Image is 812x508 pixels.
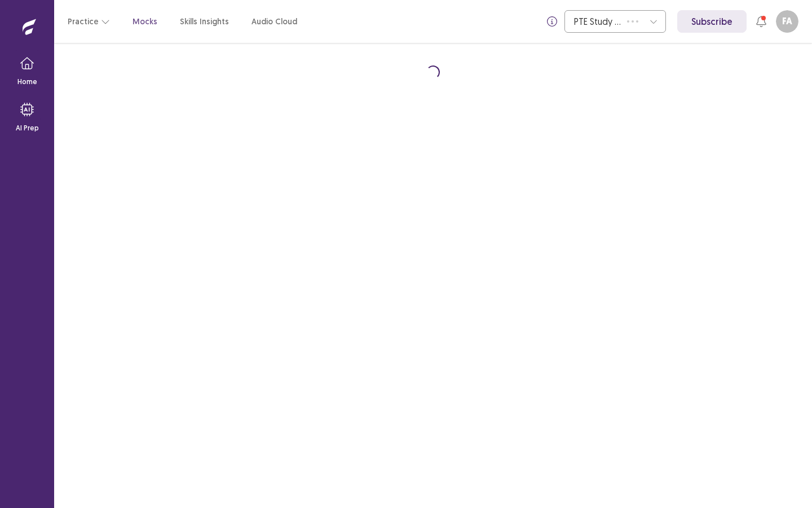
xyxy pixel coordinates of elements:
p: Home [17,77,37,87]
a: Subscribe [677,10,747,33]
button: FA [776,10,798,33]
div: PTE Study Centre [574,11,621,32]
button: Practice [68,11,110,32]
p: AI Prep [16,123,39,133]
a: Skills Insights [180,16,229,28]
a: Audio Cloud [251,16,297,28]
button: info [542,11,562,32]
a: Mocks [133,16,157,28]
